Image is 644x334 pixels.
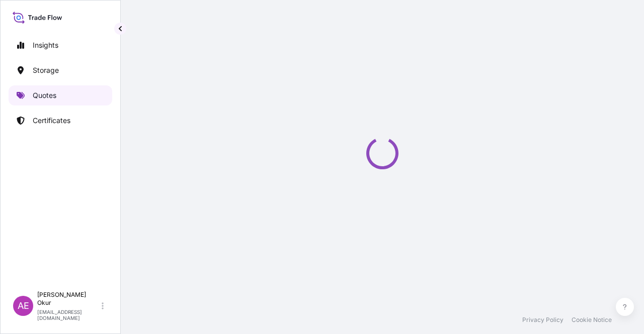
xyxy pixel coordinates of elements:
p: Certificates [33,116,70,126]
a: Storage [9,60,112,80]
a: Cookie Notice [572,316,612,324]
a: Insights [9,35,112,55]
span: AE [18,301,29,311]
p: Insights [33,40,58,50]
a: Quotes [9,85,112,105]
a: Certificates [9,110,112,131]
p: [EMAIL_ADDRESS][DOMAIN_NAME] [37,309,100,321]
a: Privacy Policy [522,316,563,324]
p: Quotes [33,90,56,100]
p: Storage [33,65,59,75]
p: [PERSON_NAME] Okur [37,291,100,307]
